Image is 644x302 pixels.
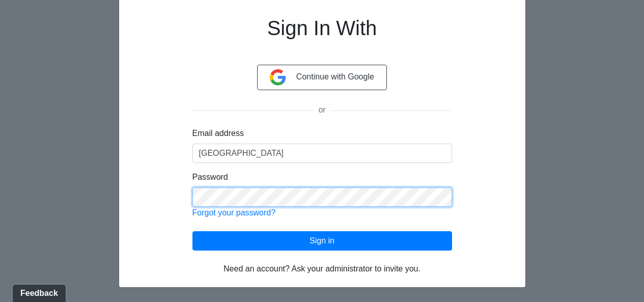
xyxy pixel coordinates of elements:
input: Enter email [192,144,452,163]
a: Forgot your password? [192,208,276,217]
span: Need an account? Ask your administrator to invite you. [223,264,421,273]
label: Email address [192,127,244,140]
span: or [314,105,329,114]
button: Sign in [192,231,452,251]
iframe: Ybug feedback widget [8,282,68,302]
button: Continue with Google [257,65,387,90]
span: Continue with Google [296,72,374,81]
label: Password [192,171,228,183]
h1: Sign In With [192,4,452,65]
